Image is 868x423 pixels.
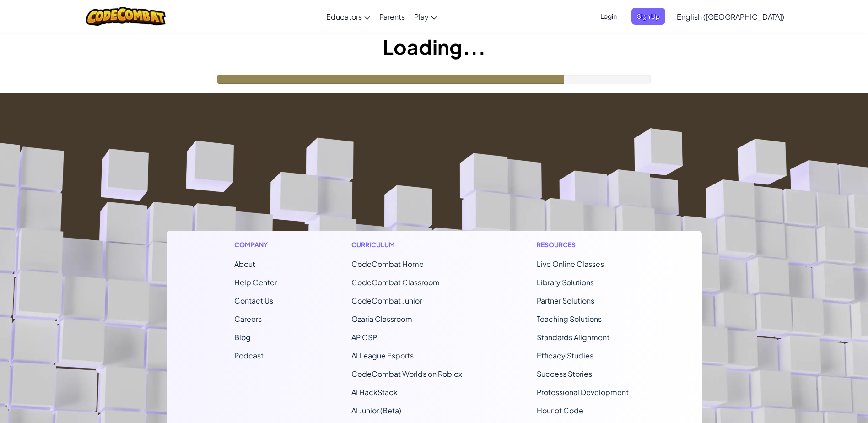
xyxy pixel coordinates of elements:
[351,296,422,305] a: CodeCombat Junior
[351,387,398,397] a: AI HackStack
[595,8,622,25] button: Login
[537,314,602,324] a: Teaching Solutions
[351,259,424,269] span: CodeCombat Home
[672,4,789,29] a: English ([GEOGRAPHIC_DATA])
[351,332,377,342] a: AP CSP
[414,12,429,22] span: Play
[375,4,410,29] a: Parents
[234,296,273,305] span: Contact Us
[537,332,609,342] a: Standards Alignment
[351,351,414,360] a: AI League Esports
[351,369,462,379] a: CodeCombat Worlds on Roblox
[234,351,264,360] a: Podcast
[351,314,412,324] a: Ozaria Classroom
[234,277,277,287] a: Help Center
[537,387,629,397] a: Professional Development
[537,369,592,379] a: Success Stories
[537,406,583,415] a: Hour of Code
[234,259,255,269] a: About
[537,296,594,305] a: Partner Solutions
[537,351,593,360] a: Efficacy Studies
[537,259,604,269] a: Live Online Classes
[537,277,594,287] a: Library Solutions
[326,12,362,22] span: Educators
[537,240,634,249] h1: Resources
[234,240,277,249] h1: Company
[677,12,784,22] span: English ([GEOGRAPHIC_DATA])
[322,4,375,29] a: Educators
[631,8,665,25] button: Sign Up
[234,332,251,342] a: Blog
[351,406,401,415] a: AI Junior (Beta)
[0,33,868,61] h1: Loading...
[86,7,166,26] img: CodeCombat logo
[351,277,440,287] a: CodeCombat Classroom
[351,240,462,249] h1: Curriculum
[410,4,442,29] a: Play
[234,314,262,324] a: Careers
